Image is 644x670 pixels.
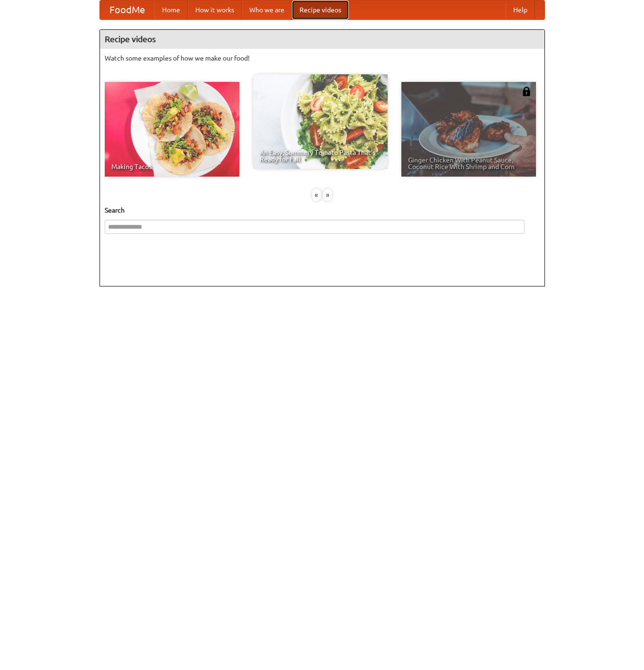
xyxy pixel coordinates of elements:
span: An Easy, Summery Tomato Pasta That's Ready for Fall [260,149,381,162]
span: Making Tacos [111,163,233,170]
a: How it works [188,0,242,19]
a: Recipe videos [292,0,349,19]
a: Making Tacos [105,82,239,177]
img: 483408.png [522,87,531,96]
div: « [312,189,321,201]
h4: Recipe videos [100,30,544,49]
a: Home [154,0,188,19]
a: An Easy, Summery Tomato Pasta That's Ready for Fall [253,74,388,169]
div: » [323,189,332,201]
p: Watch some examples of how we make our food! [105,54,540,63]
a: Help [506,0,535,19]
a: Who we are [242,0,292,19]
a: FoodMe [100,0,154,19]
h5: Search [105,205,540,215]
